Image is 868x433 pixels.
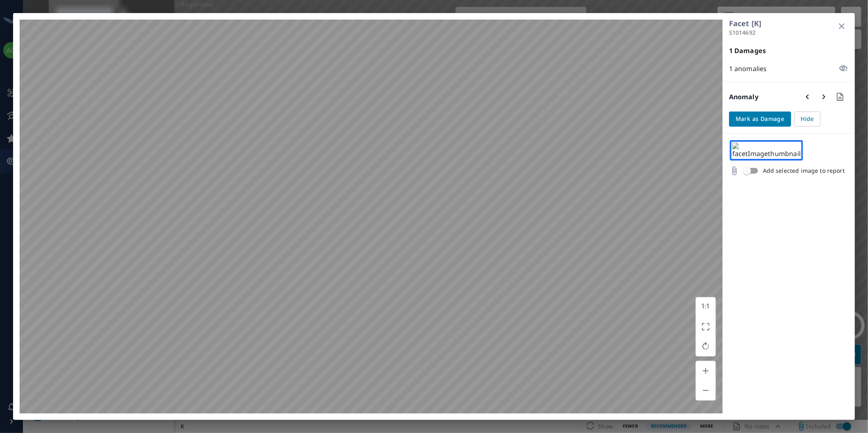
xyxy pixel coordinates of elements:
[794,112,821,127] button: Hide
[696,337,716,356] button: Rotate
[736,114,785,124] span: Mark as Damage
[801,114,814,124] span: Hide
[696,317,716,337] button: Fit to Window
[729,64,767,74] p: 1 anomalies
[729,29,762,37] div: S1014692
[763,167,845,175] p: Add selected image to report
[696,381,716,400] button: Zoom Out
[729,92,799,102] p: Anomaly
[729,46,766,56] p: 1 Damages
[730,140,803,161] img: facetImagethumbnail
[729,20,762,27] div: Facet [K]
[729,112,791,127] button: Mark as Damage
[20,20,723,413] canvas: Map
[696,297,716,317] button: Full Size
[696,361,716,381] button: Zoom In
